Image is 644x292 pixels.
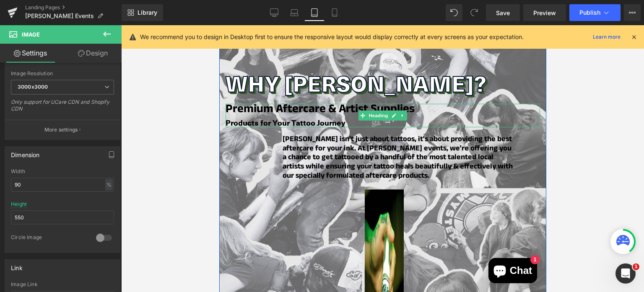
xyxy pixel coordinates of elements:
span: 1 [633,263,639,270]
div: % [105,179,113,190]
a: Learn more [589,32,624,42]
input: auto [11,210,114,224]
div: Height [11,201,27,207]
b: 3000x3000 [18,84,48,90]
a: Landing Pages [25,4,122,11]
iframe: Intercom live chat [615,263,636,284]
span: Library [138,9,157,16]
div: Image Resolution [11,71,114,76]
a: Laptop [284,4,304,21]
a: Expand / Collapse [179,85,188,95]
button: More settings [5,120,120,139]
div: Link [11,260,23,271]
a: Mobile [325,4,345,21]
div: Image Link [11,281,114,287]
a: Design [62,44,123,63]
div: Width [11,168,114,174]
inbox-online-store-chat: Shopify online store chat [267,233,320,260]
a: Preview [523,4,566,21]
h2: WHY [PERSON_NAME]? [6,46,321,70]
span: Save [496,8,510,17]
a: New Library [122,4,163,21]
b: Products for Your Tattoo Journey [6,92,126,103]
a: Desktop [264,4,284,21]
button: Publish [569,4,621,21]
strong: [PERSON_NAME] isn't just about tattoos, it's about providing the best aftercare for your ink. At ... [63,108,293,158]
span: Preview [533,8,556,17]
div: Only support for UCare CDN and Shopify CDN [11,99,114,118]
span: Heading [148,85,171,95]
button: Redo [466,4,483,21]
input: auto [11,178,114,192]
span: Publish [579,9,600,16]
a: Tablet [304,4,325,21]
button: More [624,4,641,21]
span: [PERSON_NAME] Events [25,13,94,19]
div: Circle Image [11,234,88,243]
b: Premium Aftercare & Artist Supplies [6,76,195,95]
p: We recommend you to design in Desktop first to ensure the responsive layout would display correct... [140,32,524,42]
div: Dimension [11,147,40,158]
span: Image [22,31,40,38]
p: More settings [44,126,78,134]
button: Undo [446,4,462,21]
